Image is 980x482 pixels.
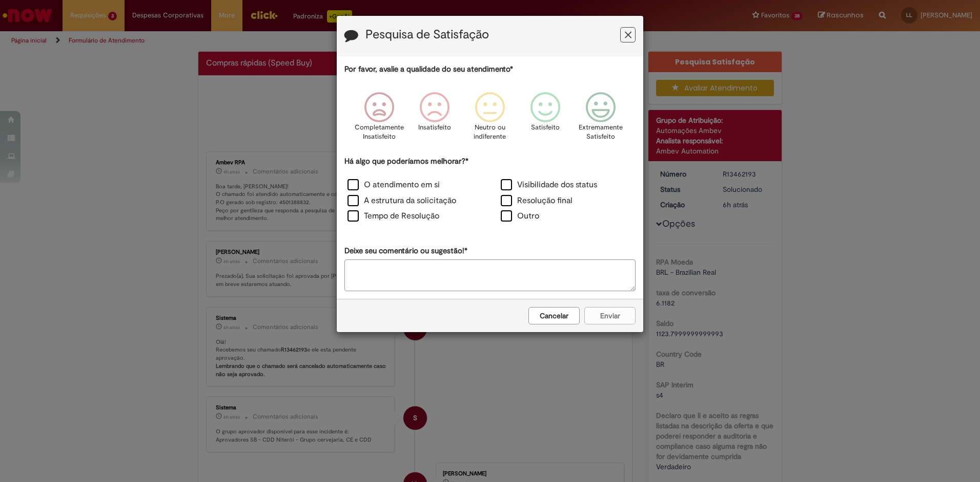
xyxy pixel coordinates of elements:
label: Tempo de Resolução [348,210,439,222]
label: Visibilidade dos status [501,179,597,191]
label: Deixe seu comentário ou sugestão!* [344,246,467,256]
label: Resolução final [501,195,573,207]
div: Insatisfeito [409,84,461,155]
label: Pesquisa de Satisfação [365,28,489,41]
label: Outro [501,210,539,222]
div: Neutro ou indiferente [464,84,516,155]
p: Completamente Insatisfeito [355,123,404,142]
label: Por favor, avalie a qualidade do seu atendimento* [344,64,513,75]
div: Extremamente Satisfeito [575,84,627,155]
div: Há algo que poderíamos melhorar?* [344,156,636,225]
label: A estrutura da solicitação [348,195,456,207]
div: Satisfeito [519,84,571,155]
p: Satisfeito [531,123,560,133]
p: Insatisfeito [418,123,451,133]
div: Completamente Insatisfeito [353,84,405,155]
p: Extremamente Satisfeito [579,123,623,142]
button: Cancelar [528,307,580,324]
label: O atendimento em si [348,179,440,191]
p: Neutro ou indiferente [472,123,508,142]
